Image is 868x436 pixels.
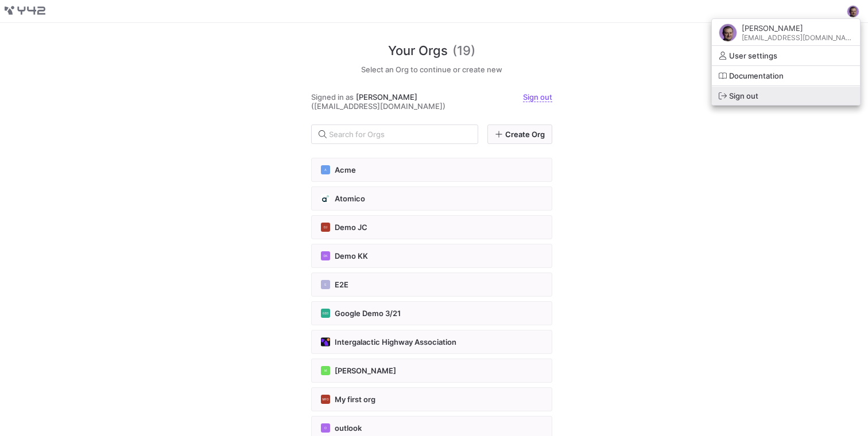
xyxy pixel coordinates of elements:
[719,24,737,42] img: https://storage.googleapis.com/y42-prod-data-exchange/images/9mlvGdob1SBuJGjnK24K4byluFUhBXBzD3rX...
[729,91,758,100] span: Sign out
[729,71,784,80] span: Documentation
[742,24,853,33] span: [PERSON_NAME]
[742,34,853,42] span: [EMAIL_ADDRESS][DOMAIN_NAME]
[729,51,777,60] span: User settings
